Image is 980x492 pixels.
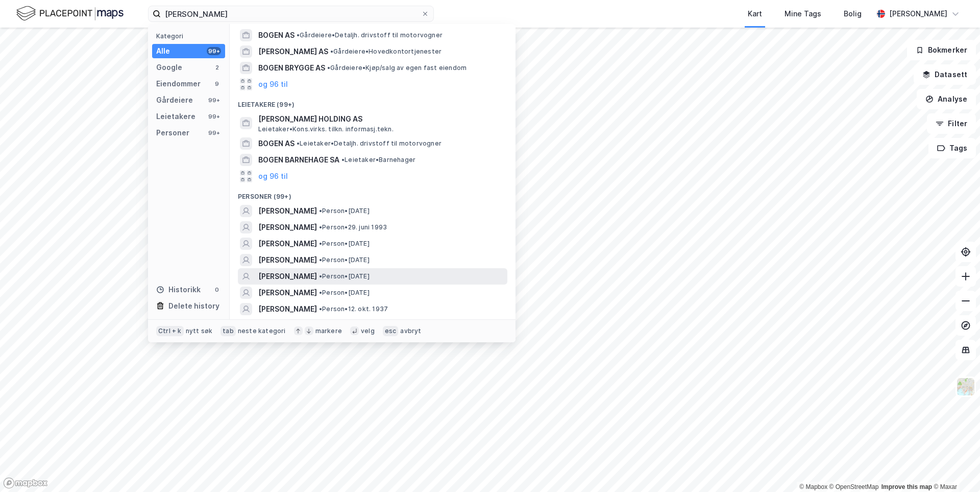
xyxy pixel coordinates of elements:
[258,62,325,74] span: BOGEN BRYGGE AS
[297,139,442,148] span: Leietaker • Detaljh. drivstoff til motorvogner
[230,184,516,203] div: Personer (99+)
[258,270,317,283] span: [PERSON_NAME]
[3,477,48,489] a: Mapbox homepage
[161,6,421,21] input: Søk på adresse, matrikkel, gårdeiere, leietakere eller personer
[927,113,976,134] button: Filter
[319,207,322,215] span: •
[330,48,333,55] span: •
[220,326,236,336] div: tab
[319,256,322,264] span: •
[258,170,288,182] button: og 96 til
[258,137,295,150] span: BOGEN AS
[929,443,980,492] div: Kontrollprogram for chat
[319,240,322,247] span: •
[785,8,821,20] div: Mine Tags
[917,89,976,109] button: Analyse
[327,64,467,72] span: Gårdeiere • Kjøp/salg av egen fast eiendom
[156,45,170,57] div: Alle
[844,8,862,20] div: Bolig
[319,272,322,280] span: •
[213,80,221,88] div: 9
[156,78,201,90] div: Eiendommer
[319,223,322,231] span: •
[907,40,976,60] button: Bokmerker
[258,303,317,315] span: [PERSON_NAME]
[230,92,516,111] div: Leietakere (99+)
[207,112,221,121] div: 99+
[238,327,286,335] div: neste kategori
[319,305,322,313] span: •
[213,286,221,294] div: 0
[829,483,879,490] a: OpenStreetMap
[327,64,330,72] span: •
[748,8,762,20] div: Kart
[156,110,195,123] div: Leietakere
[319,272,370,280] span: Person • [DATE]
[914,64,976,85] button: Datasett
[297,31,443,39] span: Gårdeiere • Detaljh. drivstoff til motorvogner
[361,327,375,335] div: velg
[297,31,300,39] span: •
[319,289,370,297] span: Person • [DATE]
[400,327,421,335] div: avbryt
[258,125,394,133] span: Leietaker • Kons.virks. tilkn. informasj.tekn.
[156,326,184,336] div: Ctrl + k
[207,129,221,137] div: 99+
[156,61,182,74] div: Google
[258,154,339,166] span: BOGEN BARNEHAGE SA
[156,94,193,106] div: Gårdeiere
[258,45,328,58] span: [PERSON_NAME] AS
[799,483,827,490] a: Mapbox
[330,48,442,56] span: Gårdeiere • Hovedkontortjenester
[16,5,124,22] img: logo.f888ab2527a4732fd821a326f86c7f29.svg
[213,63,221,72] div: 2
[929,443,980,492] iframe: Chat Widget
[889,8,947,20] div: [PERSON_NAME]
[258,205,317,217] span: [PERSON_NAME]
[258,238,317,250] span: [PERSON_NAME]
[168,300,219,312] div: Delete history
[258,254,317,266] span: [PERSON_NAME]
[881,483,932,490] a: Improve this map
[186,327,213,335] div: nytt søk
[156,284,201,296] div: Historikk
[319,289,322,296] span: •
[319,256,370,264] span: Person • [DATE]
[319,305,388,313] span: Person • 12. okt. 1937
[156,127,189,139] div: Personer
[383,326,399,336] div: esc
[928,138,976,158] button: Tags
[258,29,295,41] span: BOGEN AS
[341,156,415,164] span: Leietaker • Barnehager
[156,32,225,40] div: Kategori
[258,78,288,90] button: og 96 til
[319,223,387,231] span: Person • 29. juni 1993
[258,113,503,125] span: [PERSON_NAME] HOLDING AS
[207,96,221,104] div: 99+
[315,327,342,335] div: markere
[207,47,221,55] div: 99+
[258,287,317,299] span: [PERSON_NAME]
[297,139,300,147] span: •
[956,377,975,396] img: Z
[341,156,345,163] span: •
[258,221,317,233] span: [PERSON_NAME]
[319,207,370,215] span: Person • [DATE]
[319,240,370,248] span: Person • [DATE]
